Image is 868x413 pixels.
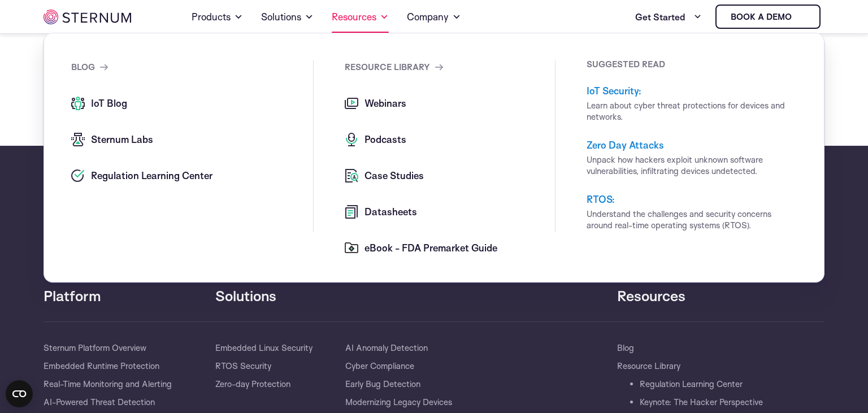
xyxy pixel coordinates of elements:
span: Case Studies [362,169,424,182]
p: SUGGESTED READ [587,60,795,68]
a: AI-Powered Threat Detection [44,393,155,411]
a: Get Started [635,6,702,28]
a: Resources [332,1,389,33]
span: eBook - FDA Premarket Guide [362,241,497,255]
a: RTOS Security [215,357,271,375]
a: Solutions [261,1,314,33]
a: Sternum Labs [71,133,313,146]
span: Datasheets [362,205,417,219]
a: Case Studies [345,169,555,182]
button: Open CMP widget [6,380,33,407]
a: IoT Security: [587,85,641,97]
a: Early Bug Detection [345,375,420,393]
h3: Resources [617,286,822,305]
a: Zero-day Protection [215,375,290,393]
a: IoT Blog [71,97,313,110]
img: sternum iot [796,12,805,21]
a: Resource Library [617,357,680,375]
a: Podcasts [345,133,555,146]
a: Zero Day Attacks [587,139,664,151]
h3: Platform [44,286,215,305]
a: blog [71,60,108,74]
a: Embedded Runtime Protection [44,357,159,375]
a: RTOS: [587,193,615,205]
a: Blog [617,339,634,357]
a: Regulation Learning Center [640,375,743,393]
a: eBook - FDA Premarket Guide [345,241,555,255]
span: IoT Blog [88,97,127,110]
p: Learn about cyber threat protections for devices and networks. [587,100,795,123]
span: Webinars [362,97,406,110]
span: Resource Library [345,60,430,74]
p: Understand the challenges and security concerns around real-time operating systems (RTOS). [587,208,795,231]
a: Webinars [345,97,555,110]
span: blog [71,60,95,74]
a: Embedded Linux Security [215,339,313,357]
a: Resource Library [345,60,443,74]
a: Products [192,1,243,33]
a: Book a demo [715,5,821,29]
a: Datasheets [345,205,555,219]
a: Modernizing Legacy Devices [345,393,452,411]
img: sternum iot [44,10,131,24]
span: Sternum Labs [88,133,153,146]
a: Sternum Platform Overview [44,339,146,357]
h3: Solutions [215,286,606,305]
a: Keynote: The Hacker Perspective [640,393,763,411]
span: Podcasts [362,133,406,146]
a: Real-Time Monitoring and Alerting [44,375,172,393]
a: Regulation Learning Center [71,169,313,182]
p: Unpack how hackers exploit unknown software vulnerabilities, infiltrating devices undetected. [587,154,795,177]
a: Cyber Compliance [345,357,414,375]
a: AI Anomaly Detection [345,339,428,357]
span: Regulation Learning Center [88,169,212,182]
a: Company [407,1,461,33]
